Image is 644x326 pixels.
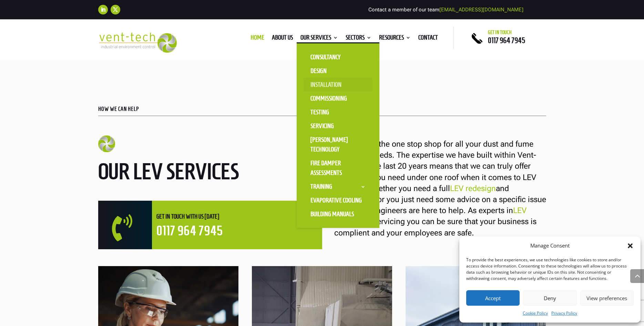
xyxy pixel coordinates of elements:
a: Design [304,64,372,78]
button: View preferences [580,290,634,306]
span: Contact a member of our team [368,7,523,13]
a: 0117 964 7945 [488,36,525,44]
a: Resources [379,35,411,43]
a: Follow on LinkedIn [98,5,108,14]
a: Servicing [304,119,372,133]
a: LEV redesign [450,184,496,193]
a: 0117 964 7945 [156,224,223,238]
a: Testing [304,105,372,119]
p: HOW WE CAN HELP [98,106,546,112]
a: [PERSON_NAME] Technology [304,133,372,156]
a: LEV testing [334,206,527,226]
a: About us [272,35,293,43]
a: Our Services [300,35,338,43]
a: Privacy Policy [551,309,577,317]
div: Manage Consent [530,242,570,250]
a: [EMAIL_ADDRESS][DOMAIN_NAME] [439,7,523,13]
button: Deny [523,290,576,306]
span:  [112,214,151,241]
a: Contact [418,35,438,43]
a: Fire Damper Assessments [304,156,372,180]
a: Home [251,35,264,43]
img: 2023-09-27T08_35_16.549ZVENT-TECH---Clear-background [98,32,177,53]
p: Vent-Tech is the one stop shop for all your dust and fume extraction needs. The expertise we have... [334,139,546,239]
a: Evaporative Cooling [304,193,372,207]
a: Commissioning [304,92,372,105]
a: Follow on X [111,5,120,14]
span: Get in touch [488,30,512,35]
a: Sectors [346,35,371,43]
a: Training [304,180,372,193]
h2: Our LEV services [98,160,246,187]
a: Consultancy [304,50,372,64]
span: Get in touch with us [DATE] [156,213,219,220]
a: Cookie Policy [523,309,548,317]
a: Building Manuals [304,207,372,221]
div: To provide the best experiences, we use technologies like cookies to store and/or access device i... [466,257,633,282]
a: Installation [304,78,372,92]
div: Close dialog [627,242,634,249]
button: Accept [466,290,520,306]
